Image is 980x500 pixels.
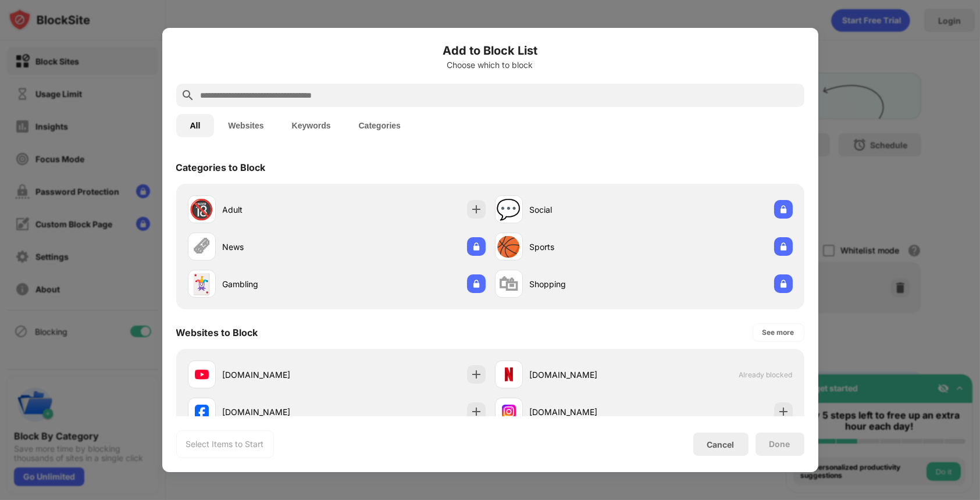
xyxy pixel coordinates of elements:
div: Social [530,203,644,216]
div: Categories to Block [176,162,266,173]
img: search.svg [181,88,195,102]
div: News [223,241,337,253]
div: See more [762,327,794,338]
div: Gambling [223,278,337,290]
div: 🔞 [190,198,214,222]
div: Select Items to Start [186,438,264,450]
img: favicons [502,405,516,419]
div: Websites to Block [176,327,258,338]
button: All [176,114,215,137]
button: Keywords [278,114,345,137]
img: favicons [195,367,209,381]
span: Already blocked [739,370,793,379]
div: [DOMAIN_NAME] [223,369,337,381]
div: Choose which to block [176,60,804,70]
div: [DOMAIN_NAME] [530,406,644,418]
div: Done [769,440,790,449]
div: Shopping [530,278,644,290]
button: Websites [214,114,277,137]
div: 🏀 [497,235,521,259]
div: 🗞 [192,235,212,259]
img: favicons [502,367,516,381]
h6: Add to Block List [176,42,804,59]
div: 💬 [497,198,521,222]
div: Adult [223,203,337,216]
button: Categories [345,114,415,137]
div: [DOMAIN_NAME] [530,369,644,381]
div: Cancel [707,440,735,449]
div: 🛍 [499,272,519,296]
div: Sports [530,241,644,253]
img: favicons [195,405,209,419]
div: 🃏 [190,272,214,296]
div: [DOMAIN_NAME] [223,406,337,418]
